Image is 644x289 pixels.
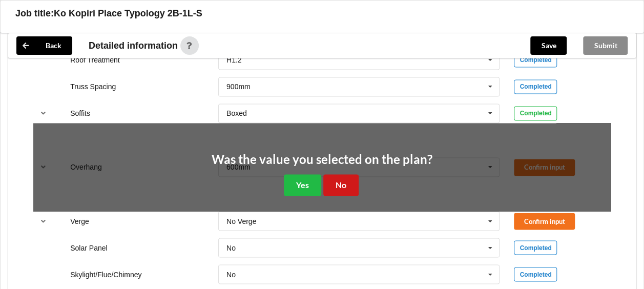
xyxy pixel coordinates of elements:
label: Skylight/Flue/Chimney [70,270,141,278]
label: Solar Panel [70,243,107,252]
button: Yes [284,174,321,195]
div: H1.2 [226,56,242,64]
button: Save [530,36,567,55]
label: Truss Spacing [70,82,116,91]
div: Completed [514,53,557,67]
h3: Job title: [15,8,54,19]
span: Detailed information [89,41,178,50]
button: Confirm input [514,213,575,230]
div: Completed [514,79,557,94]
h3: Ko Kopiri Place Typology 2B-1L-S [54,8,202,19]
div: Completed [514,240,557,255]
div: Boxed [226,110,247,117]
div: No [226,271,236,278]
button: Back [16,36,72,55]
div: 900mm [226,83,251,90]
label: Roof Treatment [70,56,120,64]
button: No [323,174,359,195]
button: reference-toggle [33,212,53,230]
label: Verge [70,217,89,225]
label: Soffits [70,109,90,117]
div: Completed [514,267,557,281]
button: reference-toggle [33,104,53,122]
div: No Verge [226,217,256,224]
h2: Was the value you selected on the plan? [212,152,432,168]
div: No [226,244,236,251]
div: Completed [514,106,557,120]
